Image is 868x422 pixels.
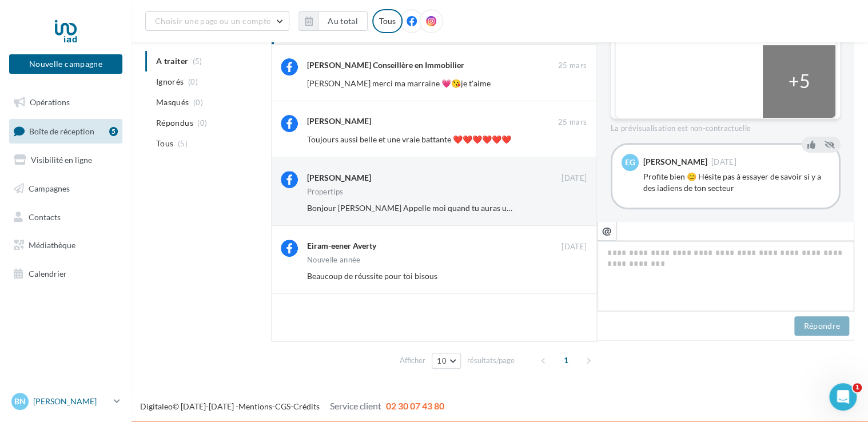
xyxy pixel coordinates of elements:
span: 10 [437,356,447,365]
span: Masqués [156,97,189,108]
span: 1 [853,383,862,392]
span: 25 mars [558,117,587,128]
a: Mentions [238,401,272,411]
span: Tous [156,138,173,149]
span: Opérations [30,97,70,107]
span: 1 [557,351,575,369]
button: Nouvelle campagne [9,54,122,74]
span: 02 30 07 43 80 [386,400,444,411]
div: Nouvelle année [307,256,361,264]
span: (5) [178,139,188,148]
span: Campagnes [29,184,70,193]
span: Contacts [29,212,61,221]
div: Propertips [307,188,343,196]
span: Bonjour [PERSON_NAME] Appelle moi quand tu auras un moment [307,203,543,213]
button: Au total [298,11,368,31]
a: Crédits [293,401,320,411]
iframe: Intercom live chat [829,383,857,411]
span: © [DATE]-[DATE] - - - [140,401,444,411]
div: [PERSON_NAME] [307,116,371,127]
span: Médiathèque [29,240,75,250]
span: (0) [197,118,207,128]
div: Profite bien 😊 Hésite pas à essayer de savoir si y a des iadiens de ton secteur [643,171,830,194]
a: Bn [PERSON_NAME] [9,391,122,412]
span: résultats/page [467,355,515,366]
a: Campagnes [7,177,125,201]
span: Afficher [400,355,425,366]
span: EG [625,157,635,168]
span: [DATE] [711,158,736,166]
button: Choisir une page ou un compte [145,11,289,31]
span: Visibilité en ligne [31,155,92,165]
span: [DATE] [562,173,587,184]
button: Répondre [794,316,849,336]
i: @ [602,225,612,236]
button: @ [597,221,616,241]
div: +5 [789,68,810,94]
a: Digitaleo [140,401,173,411]
span: Bn [14,396,26,407]
a: Calendrier [7,262,125,286]
span: [PERSON_NAME] merci ma marraine 💗😘je t'aime [307,78,491,88]
span: 25 mars [558,61,587,71]
span: (0) [188,77,198,86]
a: Opérations [7,90,125,114]
a: Contacts [7,205,125,229]
span: Service client [330,400,381,411]
span: Beaucoup de réussite pour toi bisous [307,271,437,281]
div: [PERSON_NAME] Conseillère en Immobilier [307,59,464,71]
span: Ignorés [156,76,184,87]
span: Toujours aussi belle et une vraie battante ❤️❤️❤️❤️❤️❤️ [307,134,511,144]
button: Au total [318,11,368,31]
div: Tous [372,9,403,33]
div: [PERSON_NAME] [307,172,371,184]
span: [DATE] [562,242,587,252]
a: CGS [275,401,290,411]
div: [PERSON_NAME] [643,158,707,166]
span: Répondus [156,117,193,129]
span: Calendrier [29,269,67,278]
p: [PERSON_NAME] [33,396,109,407]
a: Boîte de réception5 [7,119,125,144]
a: Visibilité en ligne [7,148,125,172]
div: Eiram-eener Averty [307,240,376,252]
div: La prévisualisation est non-contractuelle [611,119,841,134]
span: Choisir une page ou un compte [155,16,270,26]
div: 5 [109,127,118,136]
span: Boîte de réception [29,126,94,136]
button: 10 [432,353,461,369]
a: Médiathèque [7,233,125,257]
span: (0) [193,98,203,107]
